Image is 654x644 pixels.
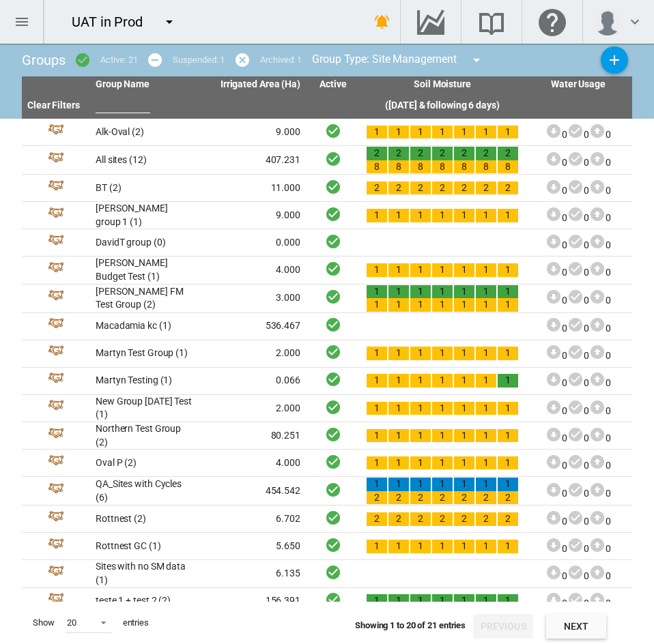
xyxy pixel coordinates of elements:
[367,126,387,139] div: 1
[22,422,632,450] tr: Group Id: 674 Northern Test Group (2) 80.251 Active 1 1 1 1 1 1 1 000
[476,147,496,160] div: 2
[545,212,610,223] span: 0 0 0
[410,160,431,174] div: 8
[454,512,474,526] div: 2
[454,402,474,415] div: 1
[367,147,387,160] div: 2
[498,160,518,174] div: 8
[454,147,474,160] div: 2
[454,374,474,387] div: 1
[454,160,474,174] div: 8
[48,235,64,251] img: 4.svg
[454,456,474,470] div: 1
[475,14,508,30] md-icon: Search the knowledge base
[266,595,300,606] span: 156.391
[367,374,387,387] div: 1
[545,405,610,416] span: 0 0 0
[147,52,163,68] md-icon: icon-minus-circle
[476,160,496,174] div: 8
[22,395,632,422] tr: Group Id: 6521 New Group [DATE] Test (1) 2.000 Active 1 1 1 1 1 1 1 000
[476,209,496,222] div: 1
[476,402,496,415] div: 1
[276,457,300,468] span: 4.000
[22,477,90,505] td: Group Id: 24529
[432,374,453,387] div: 1
[260,54,302,66] div: Archived: 1
[476,491,496,505] div: 2
[48,593,64,609] img: 4.svg
[476,298,496,312] div: 1
[22,202,90,229] td: Group Id: 24243
[22,257,632,284] tr: Group Id: 215 [PERSON_NAME] Budget Test (1) 4.000 Active 1 1 1 1 1 1 1 000
[388,181,409,195] div: 2
[388,160,409,174] div: 8
[90,450,198,476] td: Oval P (2)
[325,205,341,222] i: Active
[302,46,494,74] div: Group Type: Site Management
[498,209,518,222] div: 1
[454,491,474,505] div: 2
[48,455,64,471] img: 4.svg
[432,160,453,174] div: 8
[22,175,632,202] tr: Group Id: 9014 BT (2) 11.000 Active 2 2 2 2 2 2 2 000
[545,460,610,471] span: 0 0 0
[90,560,198,587] td: Sites with no SM data (1)
[90,533,198,559] td: Rottnest GC (1)
[48,400,64,416] img: 4.svg
[498,347,518,360] div: 1
[454,263,474,277] div: 1
[432,209,453,222] div: 1
[22,340,632,368] tr: Group Id: 7272 Martyn Test Group (1) 2.000 Active 1 1 1 1 1 1 1 000
[90,284,198,312] td: [PERSON_NAME] FM Test Group (2)
[414,14,447,30] md-icon: Go to the Data Hub
[388,402,409,415] div: 1
[22,422,90,449] td: Group Id: 674
[22,368,90,394] td: Group Id: 7931
[498,285,518,299] div: 1
[498,594,518,608] div: 1
[410,540,431,553] div: 1
[627,14,643,30] md-icon: icon-chevron-down
[325,370,341,387] i: Active
[388,594,409,608] div: 1
[606,52,623,68] md-icon: icon-plus
[410,126,431,139] div: 1
[48,483,64,499] img: 4.svg
[432,540,453,553] div: 1
[545,267,610,278] span: 0 0 0
[22,229,632,257] tr: Group Id: 25373 DavidT group (0) 0.000 Active 000
[410,374,431,387] div: 1
[22,533,632,560] tr: Group Id: 775 Rottnest GC (1) 5.650 Active 1 1 1 1 1 1 1 000
[325,591,341,608] i: Active
[48,372,64,389] img: 4.svg
[545,323,610,334] span: 0 0 0
[90,202,198,229] td: [PERSON_NAME] group 1 (1)
[498,512,518,526] div: 2
[498,456,518,470] div: 1
[454,209,474,222] div: 1
[90,422,198,449] td: Northern Test Group (2)
[498,263,518,277] div: 1
[367,263,387,277] div: 1
[173,54,225,66] div: Suspended: 1
[476,126,496,139] div: 1
[498,429,518,443] div: 1
[69,46,96,74] button: icon-checkbox-marked-circle
[276,237,300,248] span: 0.000
[367,491,387,505] div: 2
[325,453,341,470] i: Active
[276,347,300,358] span: 2.000
[325,343,341,360] i: Active
[410,456,431,470] div: 1
[266,320,300,331] span: 536.467
[498,540,518,553] div: 1
[432,402,453,415] div: 1
[545,598,610,609] span: 0 0 0
[536,14,569,30] md-icon: Click here for help
[367,160,387,174] div: 8
[90,506,198,532] td: Rottnest (2)
[432,512,453,526] div: 2
[74,52,91,68] md-icon: icon-checkbox-marked-circle
[48,566,64,582] img: 4.svg
[498,374,518,387] div: 1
